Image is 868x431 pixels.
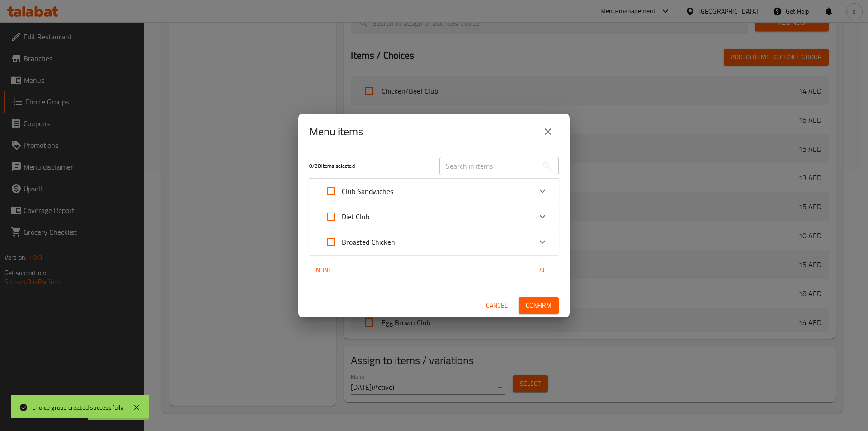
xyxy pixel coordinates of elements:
[537,121,559,142] button: close
[309,179,559,204] div: Expand
[533,265,555,276] span: All
[342,211,369,222] p: Diet Club
[482,297,511,314] button: Cancel
[309,162,429,170] h5: 0 / 20 items selected
[309,262,338,279] button: None
[530,262,559,279] button: All
[439,157,538,175] input: Search in items
[342,186,393,197] p: Club Sandwiches
[526,300,552,311] span: Confirm
[33,403,124,412] div: choice group created successfully
[313,265,335,276] span: None
[486,300,508,311] span: Cancel
[309,124,363,139] h2: Menu items
[309,229,559,255] div: Expand
[519,297,559,314] button: Confirm
[342,237,395,247] p: Broasted Chicken
[309,204,559,229] div: Expand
